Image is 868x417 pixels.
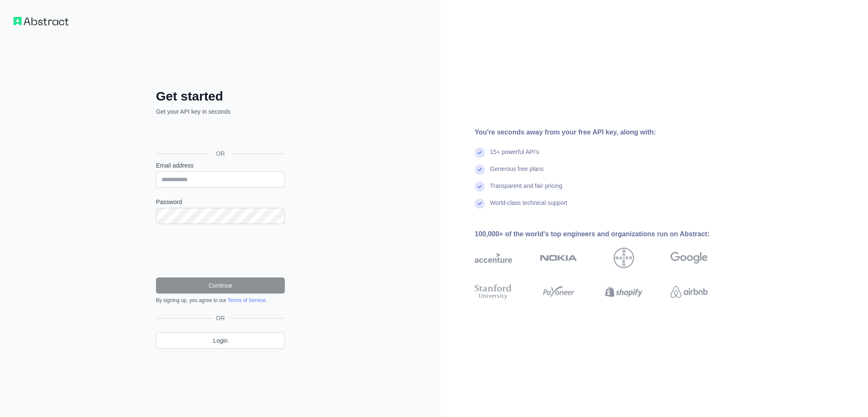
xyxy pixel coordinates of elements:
[475,148,485,158] img: check mark
[475,229,735,239] div: 100,000+ of the world's top engineers and organizations run on Abstract:
[475,182,485,192] img: check mark
[614,248,634,268] img: bayer
[156,297,285,304] div: By signing up, you agree to our .
[156,89,285,104] h2: Get started
[156,161,285,170] label: Email address
[156,198,285,206] label: Password
[156,107,285,116] p: Get your API key in seconds
[540,283,577,301] img: payoneer
[213,314,228,322] span: OR
[490,199,568,215] div: World-class technical support
[540,248,577,268] img: nokia
[670,248,708,268] img: google
[156,277,285,294] button: Continue
[475,248,512,268] img: accenture
[156,333,285,349] a: Login
[490,182,562,199] div: Transparent and fair pricing
[475,127,735,137] div: You're seconds away from your free API key, along with:
[156,234,285,267] iframe: reCAPTCHA
[605,283,643,301] img: shopify
[475,283,512,301] img: stanford university
[670,283,708,301] img: airbnb
[152,125,287,144] iframe: Sign in with Google Button
[475,165,485,175] img: check mark
[14,17,69,25] img: Workflow
[228,297,265,303] a: Terms of Service
[490,165,544,182] div: Generous free plans
[475,199,485,209] img: check mark
[490,148,539,165] div: 15+ powerful API's
[209,149,232,158] span: OR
